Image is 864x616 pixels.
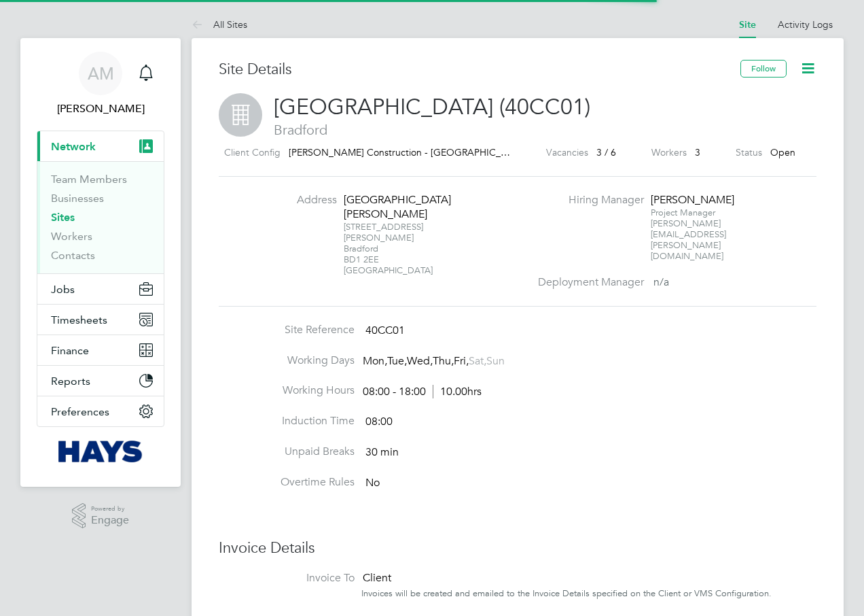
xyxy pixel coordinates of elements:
[37,335,164,365] button: Finance
[546,144,588,161] label: Vacancies
[37,396,164,426] button: Preferences
[219,383,355,398] label: Working Hours
[262,193,337,207] label: Address
[407,354,433,368] span: Wed,
[51,405,109,418] span: Preferences
[433,354,454,368] span: Thu,
[88,65,114,82] span: AM
[219,475,355,490] label: Overtime Rules
[365,445,399,459] span: 30 min
[192,18,247,31] a: All Sites
[651,207,715,218] span: Project Manager
[344,193,429,222] div: [GEOGRAPHIC_DATA][PERSON_NAME]
[20,38,181,487] nav: Main navigation
[778,18,833,31] a: Activity Logs
[37,366,164,396] button: Reports
[51,140,96,153] span: Network
[219,323,355,337] label: Site Reference
[651,144,687,161] label: Workers
[224,144,281,161] label: Client Config
[37,161,164,273] div: Network
[219,571,355,585] label: Invoice To
[469,354,486,368] span: Sat,
[651,218,726,262] span: [PERSON_NAME][EMAIL_ADDRESS][PERSON_NAME][DOMAIN_NAME]
[433,385,482,398] span: 10.00hrs
[740,60,787,78] button: Follow
[219,121,816,139] span: Bradford
[365,415,393,428] span: 08:00
[739,19,756,31] a: Site
[219,60,740,80] h3: Site Details
[37,131,164,161] button: Network
[274,94,590,120] span: [GEOGRAPHIC_DATA] (40CC01)
[289,146,648,158] span: [PERSON_NAME] Construction - [GEOGRAPHIC_DATA] and [GEOGRAPHIC_DATA]
[219,538,816,558] h3: Invoice Details
[596,146,616,158] span: 3 / 6
[219,445,355,459] label: Unpaid Breaks
[37,52,164,117] a: AM[PERSON_NAME]
[51,344,89,357] span: Finance
[736,144,762,161] label: Status
[454,354,469,368] span: Fri,
[361,571,816,585] div: Client
[91,503,129,515] span: Powered by
[651,193,736,207] div: [PERSON_NAME]
[387,354,407,368] span: Tue,
[72,503,130,529] a: Powered byEngage
[51,375,90,388] span: Reports
[365,476,380,490] span: No
[51,192,104,205] a: Businesses
[363,385,482,399] div: 08:00 - 18:00
[37,305,164,335] button: Timesheets
[51,173,127,186] a: Team Members
[51,211,75,224] a: Sites
[361,588,816,600] div: Invoices will be created and emailed to the Invoice Details specified on the Client or VMS Config...
[91,515,129,526] span: Engage
[530,275,644,290] label: Deployment Manager
[219,354,355,368] label: Working Days
[51,313,107,326] span: Timesheets
[486,354,505,368] span: Sun
[363,354,387,368] span: Mon,
[51,230,92,243] a: Workers
[37,101,164,117] span: Anuja Mishra
[365,324,405,337] span: 40CC01
[695,146,700,158] span: 3
[770,146,795,158] span: Open
[51,283,75,296] span: Jobs
[51,249,95,262] a: Contacts
[58,441,143,462] img: hays-logo-retina.png
[653,275,669,289] span: n/a
[37,274,164,304] button: Jobs
[37,441,164,462] a: Go to home page
[530,193,644,207] label: Hiring Manager
[219,414,355,428] label: Induction Time
[344,222,429,276] div: [STREET_ADDRESS][PERSON_NAME] Bradford BD1 2EE [GEOGRAPHIC_DATA]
